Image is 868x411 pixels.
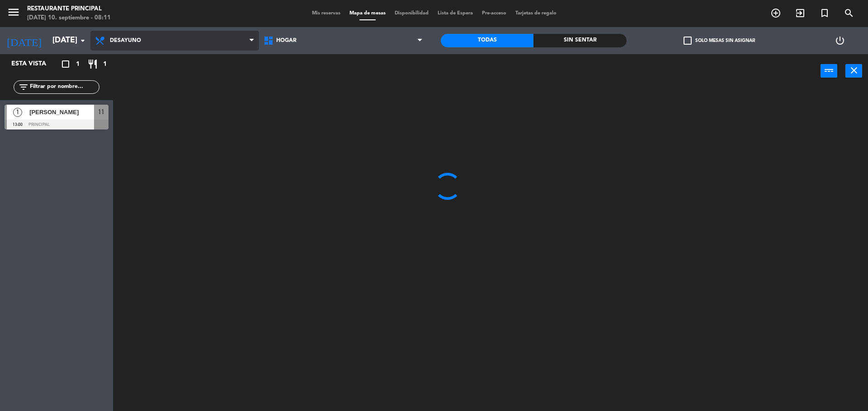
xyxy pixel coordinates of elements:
[441,34,533,47] div: Todas
[77,35,88,46] i: arrow_drop_down
[433,11,477,16] span: Lista de Espera
[345,11,390,16] span: Mapa de mesas
[795,8,806,18] i: exit_to_app
[60,59,71,69] i: crop_square
[276,37,297,44] span: Hogar
[7,5,20,22] button: menu
[390,11,433,16] span: Disponibilidad
[27,14,111,23] div: [DATE] 10. septiembre - 08:11
[110,37,141,44] span: Desayuno
[307,11,345,16] span: Mis reservas
[770,8,781,18] i: add_circle_outline
[477,11,511,16] span: Pre-acceso
[821,64,837,78] button: power_input
[844,8,854,18] i: search
[27,5,111,14] div: Restaurante Principal
[819,8,830,18] i: turned_in_not
[845,64,862,78] button: close
[684,37,755,45] label: Solo mesas sin asignar
[87,59,98,69] i: restaurant
[29,107,94,117] span: [PERSON_NAME]
[835,35,845,46] i: power_settings_new
[7,5,20,19] i: menu
[684,37,692,45] span: check_box_outline_blank
[29,82,99,92] input: Filtrar por nombre...
[13,108,22,117] span: 1
[533,34,626,47] div: Sin sentar
[18,82,29,92] i: filter_list
[76,59,80,69] span: 1
[98,106,104,117] span: 11
[849,65,859,76] i: close
[103,59,107,69] span: 1
[5,59,65,69] div: Esta vista
[511,11,561,16] span: Tarjetas de regalo
[824,65,835,76] i: power_input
